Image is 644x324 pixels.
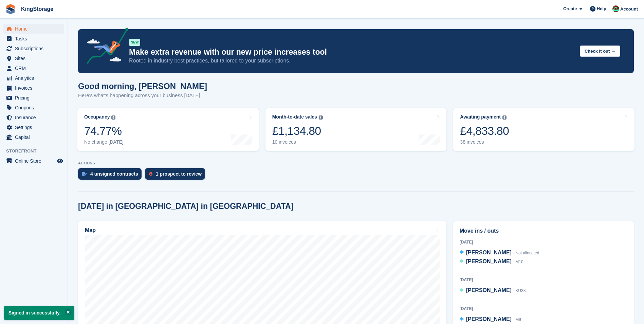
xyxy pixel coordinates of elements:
[460,114,501,120] div: Awaiting payment
[84,124,124,138] div: 74.77%
[78,161,634,165] p: ACTIONS
[15,123,56,132] span: Settings
[515,317,521,322] span: M9
[18,3,56,15] a: KingStorage
[3,24,64,34] a: menu
[612,5,619,12] img: John King
[84,114,110,120] div: Occupancy
[6,148,68,155] span: Storefront
[4,306,74,320] p: Signed in successfully.
[3,103,64,112] a: menu
[145,168,208,183] a: 1 prospect to review
[460,249,539,257] a: [PERSON_NAME] Not allocated
[272,124,323,138] div: £1,134.80
[78,92,207,100] p: Here's what's happening across your business [DATE]
[15,44,56,53] span: Subscriptions
[149,172,152,176] img: prospect-51fa495bee0391a8d652442698ab0144808aea92771e9ea1ae160a38d050c398.svg
[3,64,64,73] a: menu
[272,139,323,145] div: 10 invoices
[156,171,202,177] div: 1 prospect to review
[453,108,634,151] a: Awaiting payment £4,833.80 38 invoices
[3,93,64,103] a: menu
[84,139,124,145] div: No change [DATE]
[466,316,512,322] span: [PERSON_NAME]
[515,251,539,255] span: Not allocated
[3,123,64,132] a: menu
[85,227,96,233] h2: Map
[15,34,56,43] span: Tasks
[460,286,526,295] a: [PERSON_NAME] KU33
[90,171,138,177] div: 4 unsigned contracts
[81,28,129,66] img: price-adjustments-announcement-icon-8257ccfd72463d97f412b2fc003d46551f7dbcb40ab6d574587a9cd5c0d94...
[319,115,323,120] img: icon-info-grey-7440780725fd019a000dd9b08b2336e03edf1995a4989e88bcd33f0948082b44.svg
[5,4,16,14] img: stora-icon-8386f47178a22dfd0bd8f6a31ec36ba5ce8667c1dd55bd0f319d3a0aa187defe.svg
[460,239,627,245] div: [DATE]
[460,227,627,235] h2: Move ins / outs
[3,44,64,53] a: menu
[15,73,56,83] span: Analytics
[3,113,64,122] a: menu
[460,124,509,138] div: £4,833.80
[620,6,638,13] span: Account
[15,93,56,103] span: Pricing
[460,277,627,283] div: [DATE]
[460,139,509,145] div: 38 invoices
[129,47,574,57] p: Make extra revenue with our new price increases tool
[82,172,87,176] img: contract_signature_icon-13c848040528278c33f63329250d36e43548de30e8caae1d1a13099fd9432cc5.svg
[129,39,140,46] div: NEW
[466,258,512,264] span: [PERSON_NAME]
[15,83,56,93] span: Invoices
[111,115,115,120] img: icon-info-grey-7440780725fd019a000dd9b08b2336e03edf1995a4989e88bcd33f0948082b44.svg
[15,156,56,166] span: Online Store
[502,115,507,120] img: icon-info-grey-7440780725fd019a000dd9b08b2336e03edf1995a4989e88bcd33f0948082b44.svg
[129,57,574,65] p: Rooted in industry best practices, but tailored to your subscriptions.
[77,108,259,151] a: Occupancy 74.77% No change [DATE]
[597,5,606,12] span: Help
[460,315,521,324] a: [PERSON_NAME] M9
[56,157,64,165] a: Preview store
[3,73,64,83] a: menu
[460,257,523,266] a: [PERSON_NAME] M10
[515,288,526,293] span: KU33
[3,54,64,63] a: menu
[563,5,577,12] span: Create
[466,250,512,255] span: [PERSON_NAME]
[78,82,207,91] h1: Good morning, [PERSON_NAME]
[78,202,293,211] h2: [DATE] in [GEOGRAPHIC_DATA] in [GEOGRAPHIC_DATA]
[580,46,620,57] button: Check it out →
[3,156,64,166] a: menu
[265,108,447,151] a: Month-to-date sales £1,134.80 10 invoices
[15,54,56,63] span: Sites
[3,34,64,43] a: menu
[78,168,145,183] a: 4 unsigned contracts
[272,114,317,120] div: Month-to-date sales
[15,103,56,112] span: Coupons
[15,113,56,122] span: Insurance
[460,306,627,312] div: [DATE]
[3,132,64,142] a: menu
[3,83,64,93] a: menu
[15,132,56,142] span: Capital
[15,64,56,73] span: CRM
[466,287,512,293] span: [PERSON_NAME]
[515,259,523,264] span: M10
[15,24,56,34] span: Home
